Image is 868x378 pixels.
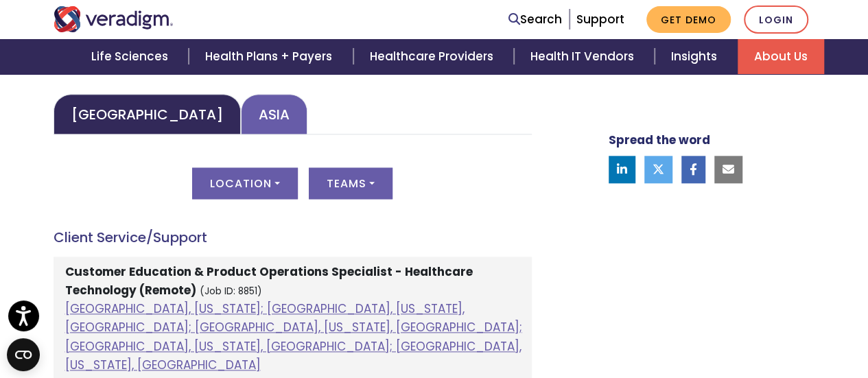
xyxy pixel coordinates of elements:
[200,285,262,298] small: (Job ID: 8851)
[508,10,562,29] a: Search
[241,94,307,134] a: Asia
[65,300,522,373] a: [GEOGRAPHIC_DATA], [US_STATE]; [GEOGRAPHIC_DATA], [US_STATE], [GEOGRAPHIC_DATA]; [GEOGRAPHIC_DATA...
[738,39,824,74] a: About Us
[646,6,731,33] a: Get Demo
[192,167,298,199] button: Location
[353,39,514,74] a: Healthcare Providers
[7,338,40,371] button: Open CMP widget
[54,94,241,134] a: [GEOGRAPHIC_DATA]
[54,6,174,32] img: Veradigm logo
[514,39,655,74] a: Health IT Vendors
[189,39,353,74] a: Health Plans + Payers
[655,39,738,74] a: Insights
[65,263,473,298] strong: Customer Education & Product Operations Specialist - Healthcare Technology (Remote)
[744,5,808,34] a: Login
[576,11,624,27] a: Support
[609,132,710,148] strong: Spread the word
[75,39,189,74] a: Life Sciences
[54,229,532,246] h4: Client Service/Support
[309,167,392,199] button: Teams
